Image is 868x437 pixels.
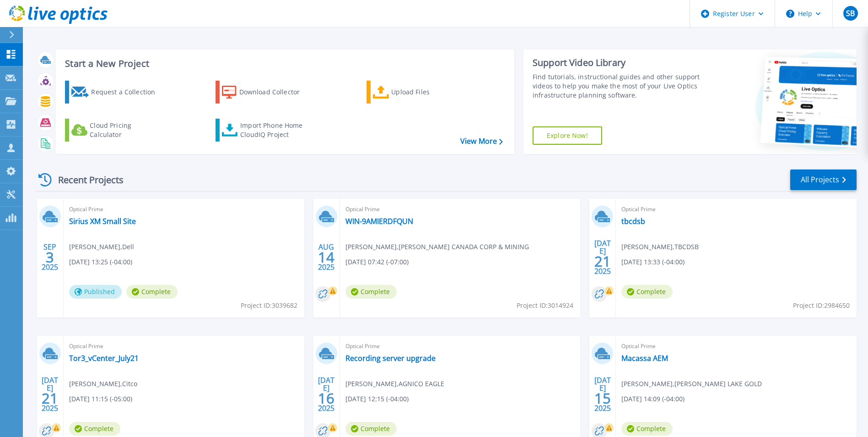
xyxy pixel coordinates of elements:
span: [PERSON_NAME] , Citco [69,379,137,389]
span: Project ID: 3039682 [241,300,297,311]
a: Explore Now! [533,126,602,145]
span: Optical Prime [69,204,299,214]
span: [DATE] 14:09 (-04:00) [621,394,685,404]
a: Tor3_vCenter_July21 [69,354,139,363]
h3: Start a New Project [65,59,502,69]
span: Optical Prime [621,204,851,214]
span: Complete [621,422,673,436]
a: tbcdsb [621,217,645,226]
a: Macassa AEM [621,354,668,363]
div: [DATE] 2025 [594,377,611,411]
span: Project ID: 3014924 [517,300,573,311]
a: Cloud Pricing Calculator [65,119,167,142]
a: All Projects [790,169,857,190]
div: SEP 2025 [41,240,59,274]
div: [DATE] 2025 [594,240,611,274]
span: [PERSON_NAME] , TBCDSB [621,242,699,252]
div: AUG 2025 [318,240,335,274]
span: Complete [345,422,397,436]
span: [PERSON_NAME] , [PERSON_NAME] LAKE GOLD [621,379,762,389]
div: Cloud Pricing Calculator [90,121,163,139]
span: Complete [621,285,673,299]
span: 21 [42,394,58,402]
a: Request a Collection [65,81,167,104]
div: Recent Projects [35,169,136,191]
span: [DATE] 12:15 (-04:00) [345,394,409,404]
div: [DATE] 2025 [41,377,59,411]
span: 15 [594,394,611,402]
span: Optical Prime [621,341,851,351]
span: [DATE] 07:42 (-07:00) [345,257,409,267]
span: 21 [594,257,611,265]
span: Published [69,285,122,299]
span: [PERSON_NAME] , Dell [69,242,134,252]
a: Download Collector [216,81,318,104]
div: Upload Files [391,83,464,101]
span: Complete [126,285,178,299]
div: Import Phone Home CloudIQ Project [240,121,312,139]
div: Support Video Library [533,57,702,69]
a: Upload Files [367,81,469,104]
span: Optical Prime [345,204,575,214]
div: Find tutorials, instructional guides and other support videos to help you make the most of your L... [533,72,702,100]
span: SB [846,10,855,17]
a: Sirius XM Small Site [69,217,136,226]
span: [PERSON_NAME] , AGNICO EAGLE [345,379,444,389]
span: [DATE] 13:25 (-04:00) [69,257,132,267]
span: Project ID: 2984650 [793,300,850,311]
span: [DATE] 13:33 (-04:00) [621,257,685,267]
a: WIN-9AMIERDFQUN [345,217,413,226]
span: Optical Prime [345,341,575,351]
span: 3 [46,253,54,261]
span: 14 [318,253,334,261]
a: Recording server upgrade [345,354,436,363]
a: View More [460,137,503,146]
div: Download Collector [239,83,313,101]
span: Complete [345,285,397,299]
span: [DATE] 11:15 (-05:00) [69,394,132,404]
span: [PERSON_NAME] , [PERSON_NAME] CANADA CORP & MINING [345,242,529,252]
div: [DATE] 2025 [318,377,335,411]
div: Request a Collection [91,83,164,101]
span: 16 [318,394,334,402]
span: Complete [69,422,120,436]
span: Optical Prime [69,341,299,351]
